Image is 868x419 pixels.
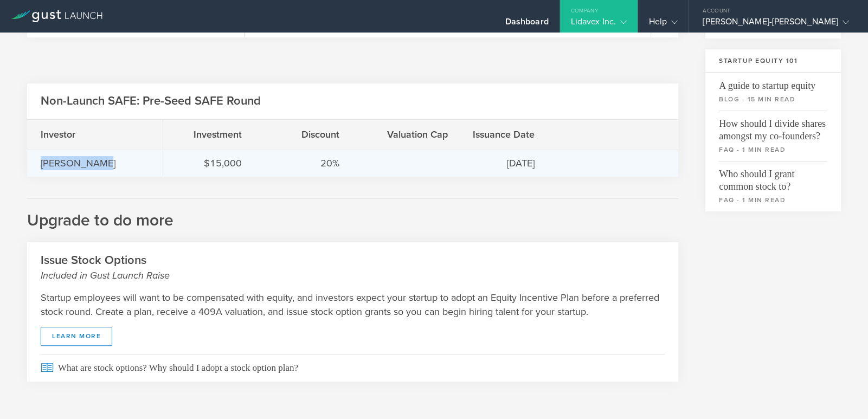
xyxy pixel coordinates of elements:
[41,127,149,141] div: Investor
[177,156,242,170] div: $15,000
[41,268,665,282] small: Included in Gust Launch Raise
[269,127,339,141] div: Discount
[27,354,678,382] a: What are stock options? Why should I adopt a stock option plan?
[41,291,665,319] p: Startup employees will want to be compensated with equity, and investors expect your startup to a...
[41,327,112,346] a: learn more
[27,198,678,231] h2: Upgrade to do more
[719,145,827,154] small: faq - 1 min read
[475,156,535,170] div: [DATE]
[719,94,827,104] small: blog - 15 min read
[814,367,868,419] iframe: Chat Widget
[719,161,827,193] span: Who should I grant common stock to?
[719,73,827,92] span: A guide to startup equity
[705,111,841,161] a: How should I divide shares amongst my co-founders?faq - 1 min read
[505,16,549,33] div: Dashboard
[475,127,535,141] div: Issuance Date
[719,111,827,143] span: How should I divide shares amongst my co-founders?
[367,127,448,141] div: Valuation Cap
[719,195,827,205] small: faq - 1 min read
[41,156,149,170] div: [PERSON_NAME]
[705,73,841,111] a: A guide to startup equityblog - 15 min read
[703,16,849,33] div: [PERSON_NAME]-[PERSON_NAME]
[705,161,841,211] a: Who should I grant common stock to?faq - 1 min read
[649,16,678,33] div: Help
[571,16,627,33] div: Lidavex Inc.
[41,93,261,109] h2: Non-Launch SAFE: Pre-Seed SAFE Round
[269,156,339,170] div: 20%
[41,253,665,282] h2: Issue Stock Options
[705,49,841,73] h3: Startup Equity 101
[177,127,242,141] div: Investment
[41,354,665,382] span: What are stock options? Why should I adopt a stock option plan?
